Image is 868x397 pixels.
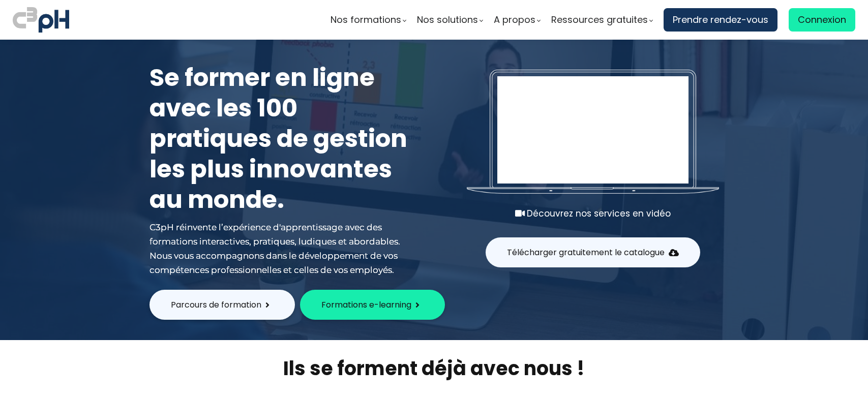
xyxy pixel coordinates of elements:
button: Télécharger gratuitement le catalogue [486,237,700,267]
span: Nos formations [331,12,401,27]
a: Prendre rendez-vous [664,8,777,32]
span: Nos solutions [417,12,478,27]
span: Formations e-learning [321,298,411,311]
h1: Se former en ligne avec les 100 pratiques de gestion les plus innovantes au monde. [149,63,414,215]
button: Formations e-learning [300,290,445,320]
span: Connexion [798,12,846,27]
h2: Ils se forment déjà avec nous ! [137,355,732,381]
span: Prendre rendez-vous [673,12,768,27]
div: Découvrez nos services en vidéo [467,206,719,221]
span: Ressources gratuites [551,12,648,27]
span: Télécharger gratuitement le catalogue [507,246,665,259]
img: logo C3PH [13,5,69,35]
div: C3pH réinvente l’expérience d'apprentissage avec des formations interactives, pratiques, ludiques... [149,220,414,277]
span: Parcours de formation [171,298,261,311]
button: Parcours de formation [149,290,295,320]
span: A propos [494,12,535,27]
a: Connexion [789,8,855,32]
